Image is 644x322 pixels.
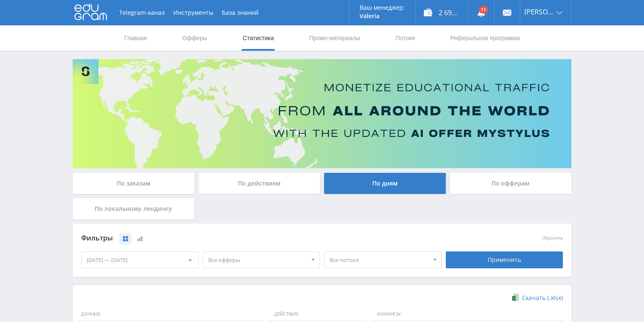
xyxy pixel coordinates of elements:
[524,8,554,15] span: [PERSON_NAME]
[199,173,320,194] div: По действиям
[81,232,442,245] div: Фильтры
[242,25,275,51] a: Статистика
[181,25,208,51] a: Офферы
[123,25,147,51] a: Главная
[395,25,416,51] a: Потоки
[308,25,361,51] a: Промо-материалы
[360,4,405,11] p: Ваш менеджер:
[512,294,563,302] a: Скачать (.xlsx)
[371,307,565,322] span: Финансы:
[82,252,198,268] div: [DATE] — [DATE]
[449,25,521,51] a: Реферальная программа
[208,252,307,268] span: Все офферы
[268,307,366,322] span: Действия:
[73,173,194,194] div: По заказам
[450,173,572,194] div: По офферам
[330,252,428,268] span: Все потоки
[360,13,405,19] p: Valeria
[73,59,571,168] img: Banner
[512,293,519,302] img: xlsx
[522,295,563,301] span: Скачать (.xlsx)
[77,307,264,322] span: Данные:
[542,235,563,241] button: сбросить
[73,198,194,219] div: По локальному лендингу
[446,251,563,268] div: Применить
[324,173,446,194] div: По дням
